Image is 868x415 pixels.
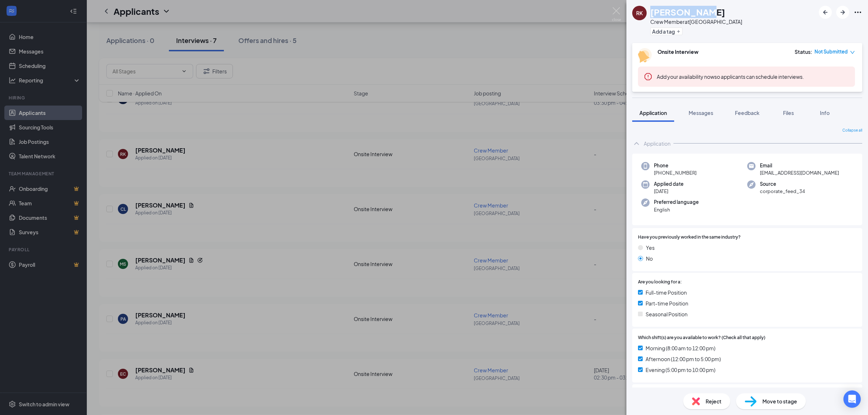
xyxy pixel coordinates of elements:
span: [EMAIL_ADDRESS][DOMAIN_NAME] [760,169,839,176]
span: Applied date [654,180,684,188]
svg: ChevronUp [632,139,641,148]
span: Reject [706,397,722,405]
svg: Error [644,72,652,81]
span: Not Submitted [814,48,848,55]
span: No [646,254,653,262]
span: Evening (5:00 pm to 10:00 pm) [646,366,715,374]
span: Source [760,180,805,188]
span: Seasonal Position [646,310,688,318]
span: corporate_feed_34 [760,188,805,195]
div: RK [636,9,643,17]
div: Crew Member at [GEOGRAPHIC_DATA] [650,18,742,25]
span: Full-time Position [646,288,687,296]
span: Info [820,110,830,116]
svg: Plus [676,29,681,34]
svg: ArrowRight [838,8,847,17]
button: ArrowLeftNew [819,6,832,19]
span: Morning (8:00 am to 12:00 pm) [646,344,715,352]
span: Move to stage [762,397,797,405]
button: Add your availability now [657,73,714,80]
span: Have you previously worked in the same industry? [638,234,741,241]
button: ArrowRight [836,6,849,19]
span: [DATE] [654,188,684,195]
span: [PHONE_NUMBER] [654,169,697,176]
span: Afternoon (12:00 pm to 5:00 pm) [646,355,721,363]
svg: ArrowLeftNew [821,8,830,17]
h1: [PERSON_NAME] [650,6,725,18]
svg: Ellipses [854,8,862,17]
span: Which shift(s) are you available to work? (Check all that apply) [638,334,765,341]
span: so applicants can schedule interviews. [657,73,804,80]
div: Application [644,140,671,147]
span: Email [760,162,839,169]
button: PlusAdd a tag [650,27,682,35]
span: Application [639,110,667,116]
span: Preferred language [654,198,699,206]
span: Feedback [735,110,759,116]
span: Yes [646,244,655,252]
span: English [654,206,699,213]
span: down [850,50,855,55]
span: Phone [654,162,697,169]
span: Messages [689,110,713,116]
div: Open Intercom Messenger [843,390,861,408]
span: Files [783,110,794,116]
span: Collapse all [842,128,862,133]
div: Status : [795,48,812,55]
b: Onsite Interview [658,48,698,55]
span: Are you looking for a: [638,279,682,286]
span: Part-time Position [646,299,688,307]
